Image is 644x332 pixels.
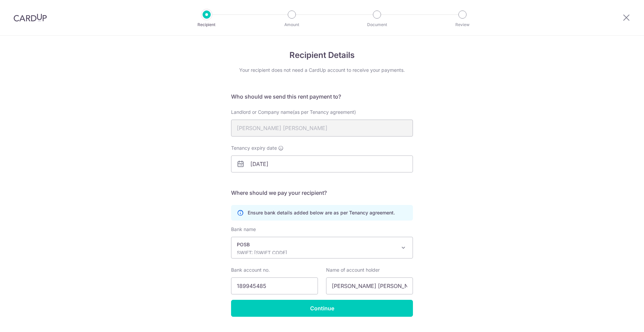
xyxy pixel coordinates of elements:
h5: Who should we send this rent payment to? [231,92,413,101]
input: Continue [231,300,413,317]
p: Amount [267,21,317,28]
p: SWIFT: [SWIFT_CODE] [237,249,396,256]
span: POSB [231,237,413,258]
span: Landlord or Company name(as per Tenancy agreement) [231,109,356,115]
img: CardUp [14,14,47,22]
h4: Recipient Details [231,49,413,61]
input: DD/MM/YYYY [231,155,413,172]
p: Recipient [182,21,232,28]
p: Document [352,21,402,28]
label: Bank name [231,226,256,233]
p: POSB [237,241,396,248]
label: Name of account holder [326,267,380,273]
span: POSB [231,237,413,258]
h5: Where should we pay your recipient? [231,189,413,197]
p: Review [437,21,488,28]
label: Bank account no. [231,267,270,273]
div: Your recipient does not need a CardUp account to receive your payments. [231,67,413,74]
p: Ensure bank details added below are as per Tenancy agreement. [248,209,395,216]
iframe: 打开一个小组件，您可以在其中找到更多信息 [602,312,637,329]
span: Tenancy expiry date [231,145,277,151]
